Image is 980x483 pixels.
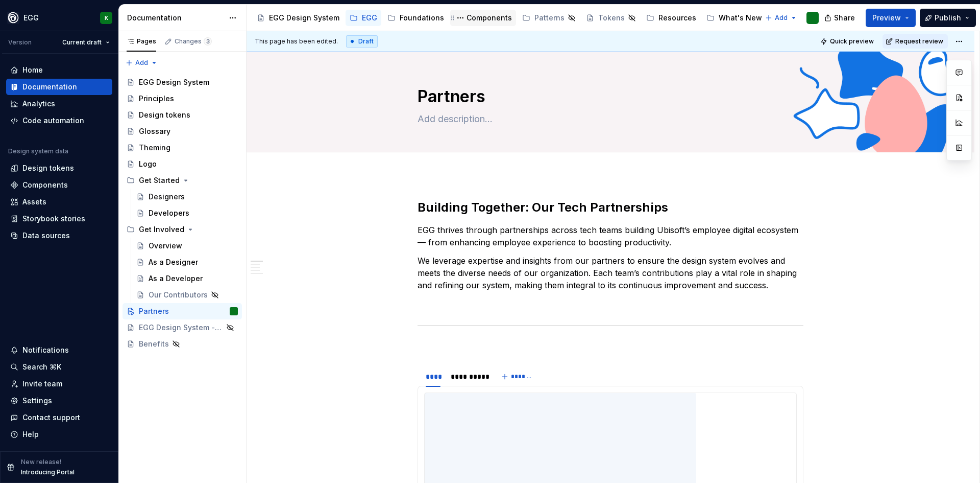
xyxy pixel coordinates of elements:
[139,159,157,169] div: Logo
[883,34,948,49] button: Request review
[132,189,242,205] a: Designers
[122,156,242,172] a: Logo
[6,376,112,392] a: Invite team
[534,13,565,23] div: Patterns
[830,37,874,45] span: Quick preview
[6,194,112,210] a: Assets
[22,82,77,92] div: Documentation
[6,359,112,375] button: Search ⌘K
[719,13,762,23] div: What's New
[467,13,512,23] div: Components
[6,160,112,176] a: Design tokens
[6,409,112,426] button: Contact support
[255,37,338,45] span: This page has been edited.
[819,9,862,27] button: Share
[149,241,182,251] div: Overview
[122,303,242,319] a: Partners
[762,11,800,25] button: Add
[817,34,878,49] button: Quick preview
[6,96,112,112] a: Analytics
[582,10,640,26] a: Tokens
[122,336,242,352] a: Benefits
[872,13,901,23] span: Preview
[122,123,242,140] a: Glossary
[920,9,976,27] button: Publish
[866,9,916,27] button: Preview
[22,65,43,75] div: Home
[132,254,242,270] a: As a Designer
[22,345,69,355] div: Notifications
[139,110,190,120] div: Design tokens
[6,62,112,78] a: Home
[132,238,242,254] a: Overview
[22,231,70,241] div: Data sources
[598,13,625,23] div: Tokens
[122,107,242,123] a: Design tokens
[6,426,112,443] button: Help
[122,221,242,238] div: Get Involved
[58,35,114,50] button: Current draft
[22,99,55,109] div: Analytics
[418,199,803,216] h2: Building Together: Our Tech Partnerships
[139,77,209,87] div: EGG Design System
[935,13,961,23] span: Publish
[139,94,174,104] div: Principles
[895,37,943,45] span: Request review
[702,10,766,26] a: What's New
[149,273,203,284] div: As a Developer
[149,208,189,218] div: Developers
[6,393,112,409] a: Settings
[62,38,102,47] span: Current draft
[400,13,444,23] div: Foundations
[204,37,212,45] span: 3
[8,38,32,47] div: Version
[122,140,242,156] a: Theming
[135,59,148,67] span: Add
[122,90,242,107] a: Principles
[6,211,112,227] a: Storybook stories
[149,192,185,202] div: Designers
[22,429,39,440] div: Help
[2,7,116,29] button: EGGK
[127,37,156,45] div: Pages
[122,319,242,336] a: EGG Design System - Draft
[253,8,760,28] div: Page tree
[122,56,161,70] button: Add
[132,270,242,287] a: As a Developer
[418,255,803,291] p: We leverage expertise and insights from our partners to ensure the design system evolves and meet...
[518,10,580,26] a: Patterns
[8,147,68,155] div: Design system data
[139,126,170,136] div: Glossary
[139,224,184,235] div: Get Involved
[6,79,112,95] a: Documentation
[346,10,381,26] a: EGG
[415,84,801,109] textarea: Partners
[6,177,112,193] a: Components
[22,197,46,207] div: Assets
[834,13,855,23] span: Share
[139,306,169,316] div: Partners
[139,323,223,333] div: EGG Design System - Draft
[22,396,52,406] div: Settings
[105,14,108,22] div: K
[139,339,169,349] div: Benefits
[418,224,803,248] p: EGG thrives through partnerships across tech teams building Ubisoft’s employee digital ecosystem ...
[658,13,696,23] div: Resources
[175,37,212,45] div: Changes
[22,412,80,423] div: Contact support
[346,35,378,48] div: Draft
[21,458,61,466] p: New release!
[269,13,339,23] div: EGG Design System
[132,287,242,303] a: Our Contributors
[7,12,19,24] img: 87d06435-c97f-426c-aa5d-5eb8acd3d8b3.png
[149,257,198,267] div: As a Designer
[22,379,62,389] div: Invite team
[6,227,112,244] a: Data sources
[6,112,112,129] a: Code automation
[775,14,788,22] span: Add
[127,13,224,23] div: Documentation
[139,175,180,186] div: Get Started
[22,116,84,126] div: Code automation
[132,205,242,221] a: Developers
[21,468,75,476] p: Introducing Portal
